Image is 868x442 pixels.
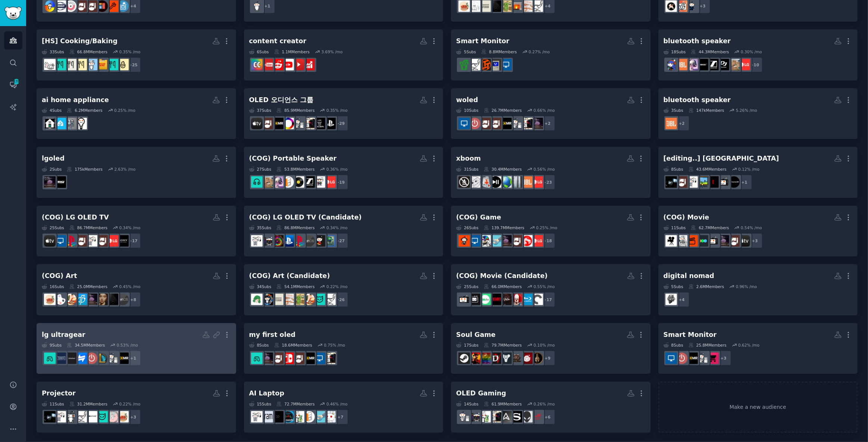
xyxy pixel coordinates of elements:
img: YoutubeSelfPromotion [303,59,315,70]
div: 6.2M Members [67,108,102,113]
div: 2.63 % /mo [114,167,135,172]
img: Appliances [65,118,76,129]
img: LG_UserHub [532,235,543,247]
a: (COG) LG OLED TV25Subs86.7MMembers0.34% /mo+17braviaLG_UserHubOLEDgadgets4kTVpsxMonitorsappletv [37,206,236,257]
img: InteriorDesignAdvice [293,294,304,305]
span: 478 [13,79,20,84]
a: xboom31Subs30.4MMembers0.56% /mo+23LG_UserHubJBLOutdoorsbackpackingDJslivesoundUltralightCampingGear [451,147,651,198]
img: television [718,176,729,188]
img: buildapc [293,118,304,129]
img: DesignPorn [75,294,87,305]
div: 85.9M Members [276,108,314,113]
a: (COG) Art16Subs25.0MMembers0.45% /mo+8webosAmateurInteriorDesignartworkLGOLEDDesignPornCozyPlaces... [37,264,236,315]
div: 2 Sub s [42,167,62,172]
img: PioneerDJ [718,59,729,70]
img: hometheater [676,176,687,188]
div: 79.7M Members [484,342,522,348]
img: CleaningTips [686,0,698,12]
div: bluetooth speaker [664,95,731,105]
div: 3.69 % /mo [322,49,343,54]
div: 31 Sub s [456,167,479,172]
img: PcBuild [521,118,533,129]
div: 0.54 % /mo [741,225,762,230]
img: Workspaces [490,59,501,70]
img: offlineTV [469,294,480,305]
img: Outdoors [511,176,522,188]
img: backpacking [500,176,512,188]
div: 0.53 % /mo [117,342,138,348]
div: 62.7M Members [691,225,729,230]
img: femalelivingspace [314,294,325,305]
img: OLED [479,118,491,129]
img: livesound [479,176,491,188]
div: 9 Sub s [42,342,62,348]
a: content creator6Subs1.1MMembers3.69% /moYoutubeSelfPromotionYoutubePromotionnyoutubersSmallYoutub... [244,29,444,80]
img: Easy_Recipes [107,59,118,70]
img: 4kTV [75,235,87,247]
img: technology [490,235,501,247]
img: webos [117,294,129,305]
div: 1.1M Members [274,49,310,54]
img: aiArt [261,294,273,305]
img: television [707,235,719,247]
img: kitchens [117,0,129,12]
div: 16 Sub s [42,284,64,289]
div: 35 Sub s [249,225,272,230]
div: + 9 [540,350,555,366]
div: 30.4M Members [484,167,522,172]
div: 8.8M Members [481,49,517,54]
div: digital nomad [664,271,714,281]
div: woled [456,95,478,105]
img: Costco [314,235,325,247]
div: 10 Sub s [456,108,479,113]
div: (COG) LG OLED TV (Candidate) [249,213,362,222]
div: [HS] Cooking/Baking [42,37,117,46]
div: (COG) Game [456,213,501,222]
img: LGOLED [500,235,512,247]
img: ScandinavianInterior [272,294,283,305]
img: CampingGear [458,176,470,188]
div: 18 Sub s [664,49,686,54]
a: (COG) Game26Subs139.7MMembers0.25% /mo+18LG_UserHubdesksetupOLEDLGOLEDtechnologyRandomActsOfGamin... [451,206,651,257]
img: JBL [665,118,677,129]
div: + 26 [333,292,348,307]
div: 0.34 % /mo [119,225,140,230]
img: dinner [44,59,56,70]
img: Ultralight [469,176,480,188]
a: bluetooth speaker3Subs147kMembers5.26% /mo+2JBL [658,88,858,139]
img: Damnthatsinteresting [272,235,283,247]
img: NewTubers [261,59,273,70]
div: (COG) Movie (Candidate) [456,271,548,281]
img: homeautomation [75,118,87,129]
img: LGOLED [86,294,97,305]
img: hometheater [728,235,740,247]
div: 66.0M Members [484,284,522,289]
div: 26 Sub s [456,225,479,230]
img: CozyPlaces [65,294,76,305]
div: 25.0M Members [69,284,107,289]
img: VacuumCleaners [54,0,66,12]
a: (COG) Movie11Subs62.7MMembers0.54% /mo+3appletvhometheaterLGOLEDtelevisionLetterboxddvdcollection... [658,206,858,257]
img: onebag [282,176,294,188]
img: DigitalAudioPlayer [261,176,273,188]
img: Music [272,176,283,188]
img: buildapc [511,118,522,129]
div: 0.45 % /mo [119,284,140,289]
a: Smart Monitor5Subs8.8MMembers0.27% /moMonitorsWorkspacesLinusTechTipsmalelivingspacebattlestations [451,29,651,80]
img: PC_Builders [314,118,325,129]
img: LG_UserHub [107,235,118,247]
img: youtubers [282,59,294,70]
img: InteriorDesignHacks [521,0,533,12]
img: ScandinavianInterior [479,0,491,12]
div: 8 Sub s [249,342,269,348]
img: battlestations [458,59,470,70]
div: lgoled [42,154,65,163]
div: 0.30 % /mo [741,49,762,54]
img: Monitors [469,235,480,247]
a: (COG) Portable Speaker27Subs53.8MMembers0.36% /mo+19LG_UserHubfestivalssennheiservinylonebagMusic... [244,147,444,198]
div: 0.62 % /mo [738,342,759,348]
div: 33 Sub s [42,49,64,54]
div: 0.27 % /mo [529,49,550,54]
img: LGOLED [44,176,56,188]
img: ContentCreators [251,59,263,70]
